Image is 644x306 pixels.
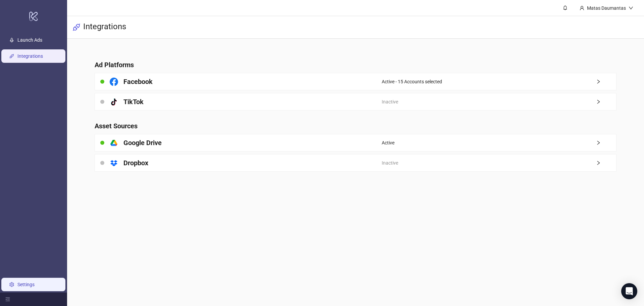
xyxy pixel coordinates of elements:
[95,154,616,172] a: DropboxInactiveright
[584,4,629,12] div: Matas Daumantas
[17,37,42,43] a: Launch Ads
[621,283,637,299] div: Open Intercom Messenger
[17,53,43,59] a: Integrations
[123,77,153,86] h4: Facebook
[95,134,616,151] a: Google DriveActiveright
[382,139,394,146] span: Active
[596,79,616,84] span: right
[580,6,584,10] span: user
[95,73,616,90] a: FacebookActive - 15 Accounts selectedright
[382,78,442,85] span: Active - 15 Accounts selected
[17,282,35,287] a: Settings
[596,140,616,145] span: right
[123,158,148,168] h4: Dropbox
[629,6,633,10] span: down
[563,5,568,10] span: bell
[382,159,398,167] span: Inactive
[596,161,616,165] span: right
[382,98,398,105] span: Inactive
[83,21,126,33] h3: Integrations
[123,97,144,106] h4: TikTok
[95,121,616,131] h4: Asset Sources
[5,297,10,302] span: menu-fold
[95,60,616,70] h4: Ad Platforms
[596,99,616,104] span: right
[95,93,616,111] a: TikTokInactiveright
[123,138,162,147] h4: Google Drive
[72,23,80,31] span: api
